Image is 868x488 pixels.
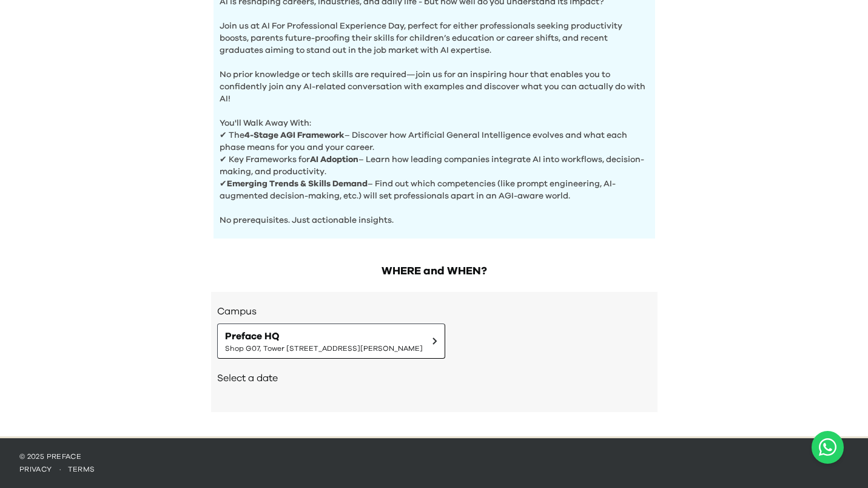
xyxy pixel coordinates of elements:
[220,56,649,105] p: No prior knowledge or tech skills are required—join us for an inspiring hour that enables you to ...
[68,466,95,473] a: terms
[220,154,649,178] p: ✔ Key Frameworks for – Learn how leading companies integrate AI into workflows, decision-making, ...
[227,180,368,188] b: Emerging Trends & Skills Demand
[52,466,68,473] span: ·
[220,129,649,154] p: ✔ The – Discover how Artificial General Intelligence evolves and what each phase means for you an...
[217,371,651,385] h2: Select a date
[19,452,849,461] p: © 2025 Preface
[225,344,423,353] span: Shop G07, Tower [STREET_ADDRESS][PERSON_NAME]
[220,8,649,56] p: Join us at AI For Professional Experience Day, perfect for either professionals seeking productiv...
[220,202,649,226] p: No prerequisites. Just actionable insights.
[812,431,844,464] button: Open WhatsApp chat
[211,263,658,280] h2: WHERE and WHEN?
[217,304,651,319] h3: Campus
[310,155,358,164] b: AI Adoption
[217,324,445,359] button: Preface HQShop G07, Tower [STREET_ADDRESS][PERSON_NAME]
[220,178,649,202] p: ✔ – Find out which competencies (like prompt engineering, AI-augmented decision-making, etc.) wil...
[812,431,844,464] a: Chat with us on WhatsApp
[220,105,649,129] p: You'll Walk Away With:
[244,131,345,140] b: 4-Stage AGI Framework
[225,329,423,344] span: Preface HQ
[19,466,52,473] a: privacy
